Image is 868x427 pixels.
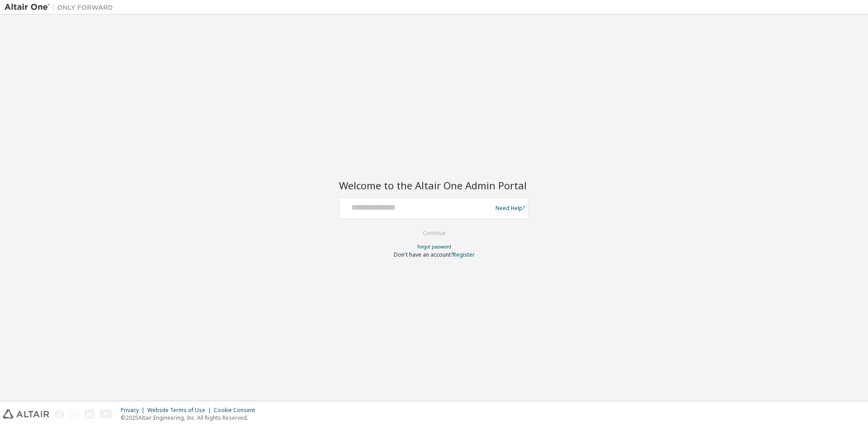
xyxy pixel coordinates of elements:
a: Need Help? [495,208,525,208]
div: Privacy [121,407,147,414]
div: Website Terms of Use [147,407,214,414]
img: facebook.svg [55,409,64,419]
img: altair_logo.svg [3,409,49,419]
a: Register [453,251,475,258]
a: Forgot password [417,244,451,250]
img: linkedin.svg [85,409,94,419]
img: Altair One [5,3,118,12]
img: instagram.svg [70,409,79,419]
img: youtube.svg [99,409,113,419]
h2: Welcome to the Altair One Admin Portal [339,179,529,192]
p: © 2025 Altair Engineering, Inc. All Rights Reserved. [121,414,260,422]
span: Don't have an account? [394,251,453,258]
div: Cookie Consent [214,407,260,414]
